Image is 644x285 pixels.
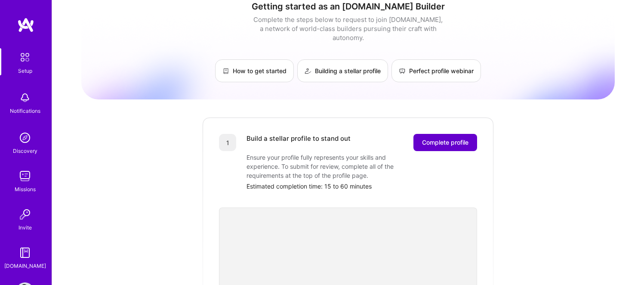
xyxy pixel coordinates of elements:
h1: Getting started as an [DOMAIN_NAME] Builder [81,1,615,12]
div: Missions [15,185,36,194]
img: guide book [16,244,34,261]
img: setup [16,48,34,66]
div: Setup [18,66,32,75]
div: Estimated completion time: 15 to 60 minutes [247,182,477,191]
img: discovery [16,129,34,146]
button: Complete profile [413,134,477,151]
div: Complete the steps below to request to join [DOMAIN_NAME], a network of world-class builders purs... [251,15,445,42]
a: Perfect profile webinar [391,59,481,82]
div: [DOMAIN_NAME] [4,261,46,270]
span: Complete profile [422,138,468,147]
img: Perfect profile webinar [399,68,406,74]
div: Notifications [10,106,40,115]
div: Build a stellar profile to stand out [247,134,351,151]
img: Invite [16,206,34,223]
a: How to get started [215,59,294,82]
div: Ensure your profile fully represents your skills and experience. To submit for review, complete a... [247,153,419,180]
img: teamwork [16,167,34,185]
div: Invite [18,223,32,232]
img: How to get started [222,68,229,74]
div: 1 [219,134,236,151]
img: Building a stellar profile [305,68,311,74]
a: Building a stellar profile [297,59,388,82]
img: logo [17,17,34,33]
img: bell [16,89,34,106]
div: Discovery [13,146,37,155]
